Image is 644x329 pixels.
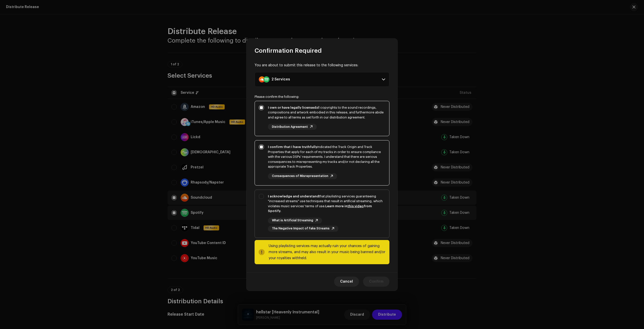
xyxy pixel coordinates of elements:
[268,204,372,213] strong: Learn more in from Spotify.
[272,219,313,222] span: What is Artificial Streaming
[255,140,389,186] p-togglebutton: I confirm that I have truthfullyindicated the Track Origin and Track Properties that apply for ea...
[340,277,353,287] span: Cancel
[255,95,389,99] div: Please confirm the following:
[268,195,319,198] strong: I acknowledge and understand
[268,144,385,169] div: indicated the Track Origin and Track Properties that apply for each of my tracks in order to ensu...
[272,174,328,178] span: Consequences of Misrepresentation
[369,277,383,287] span: Confirm
[268,145,317,148] strong: I confirm that I have truthfully
[271,77,290,81] div: 2 Services
[272,227,330,230] span: The Negative Impact of Fake Streams
[268,105,385,120] div: all copyrights to the sound recordings, compositions and artwork embodied in this release, and fu...
[334,277,359,287] button: Cancel
[255,47,322,55] span: Confirmation Required
[268,106,316,109] strong: I own or have legally licensed
[255,190,389,238] p-togglebutton: I acknowledge and understandthat playlisting services guaranteeing "increased streams" use techni...
[268,194,385,214] div: that playlisting services guaranteeing "increased streams" use techniques that result in artifici...
[272,125,308,129] span: Distribution Agreement
[255,101,389,136] p-togglebutton: I own or have legally licensedall copyrights to the sound recordings, compositions and artwork em...
[255,63,389,68] div: You are about to submit this release to the following services:
[347,204,364,208] a: this video
[269,243,385,261] div: Using playlisting services may actually ruin your chances of gaining more streams, and may also r...
[363,277,389,287] button: Confirm
[255,72,389,87] p-accordion-header: 2 Services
